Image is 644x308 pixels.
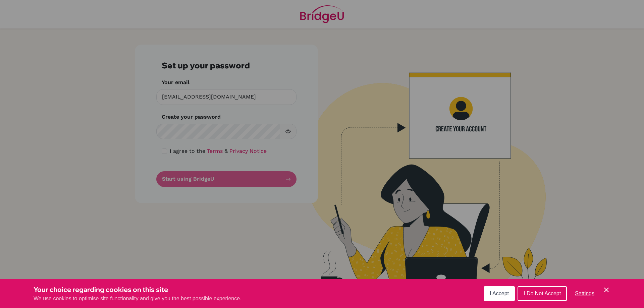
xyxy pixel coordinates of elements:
[34,285,241,295] h3: Your choice regarding cookies on this site
[602,286,610,294] button: Save and close
[484,286,515,301] button: I Accept
[570,287,600,300] button: Settings
[34,295,241,303] p: We use cookies to optimise site functionality and give you the best possible experience.
[524,291,561,296] span: I Do Not Accept
[490,291,509,296] span: I Accept
[518,286,567,301] button: I Do Not Accept
[575,291,594,296] span: Settings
